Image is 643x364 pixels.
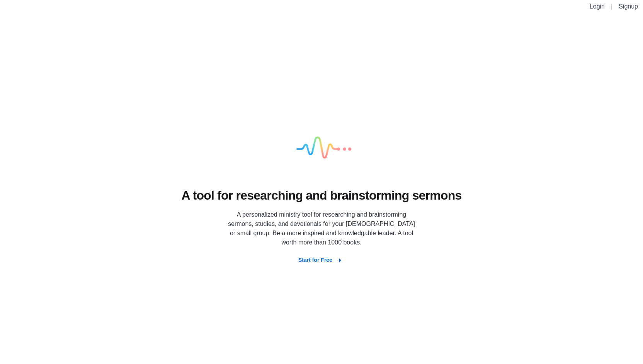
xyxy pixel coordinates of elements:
[225,210,418,247] p: A personalized ministry tool for researching and brainstorming sermons, studies, and devotionals ...
[283,110,360,187] img: logo
[292,256,351,263] a: Start for Free
[182,187,462,204] h1: A tool for researching and brainstorming sermons
[619,3,638,10] a: Signup
[590,3,605,10] a: Login
[292,253,351,267] button: Start for Free
[608,2,616,11] li: |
